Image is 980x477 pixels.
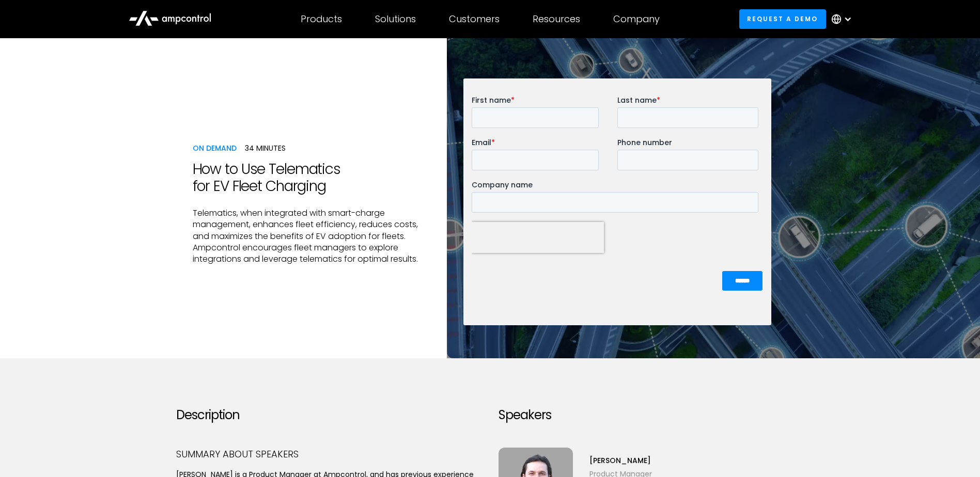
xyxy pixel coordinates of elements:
[589,455,672,466] div: [PERSON_NAME]
[176,448,482,460] div: Summary about speakers
[193,142,237,154] div: ON DemanD
[301,13,342,25] div: Products
[499,408,804,423] h2: Speakers
[245,142,286,154] div: 34 minutes
[193,161,431,195] h1: How to Use Telematics for EV Fleet Charging
[375,13,416,25] div: Solutions
[739,9,826,28] a: Request a demo
[449,13,500,25] div: Customers
[533,13,580,25] div: Resources
[613,13,660,25] div: Company
[176,408,482,423] h2: Description
[193,208,431,265] p: Telematics, when integrated with smart-charge management, enhances fleet efficiency, reduces cost...
[472,95,763,309] iframe: Form 0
